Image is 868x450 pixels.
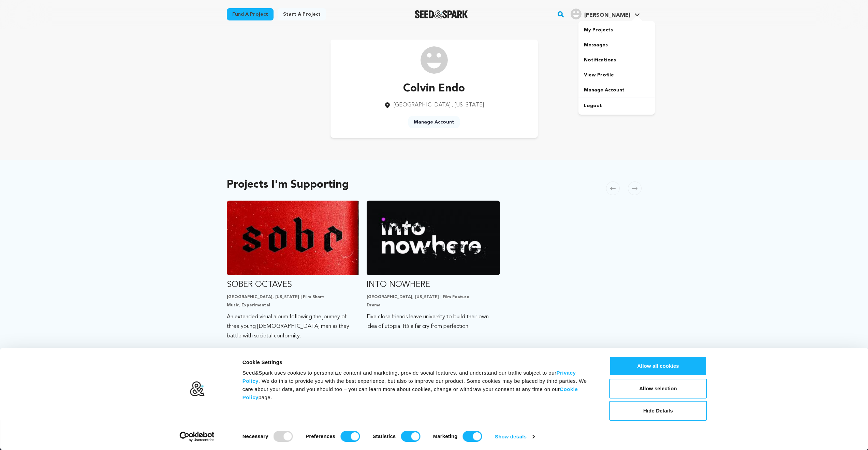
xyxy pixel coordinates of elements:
[227,180,349,190] h2: Projects I'm Supporting
[242,428,242,429] legend: Consent Selection
[415,10,468,18] img: Seed&Spark Logo Dark Mode
[227,279,360,290] p: SOBER OCTAVES
[452,102,484,108] span: , [US_STATE]
[578,68,655,83] a: View Profile
[394,102,451,108] span: [GEOGRAPHIC_DATA]
[373,433,396,439] strong: Statistics
[569,7,641,21] span: Colvin E.'s Profile
[571,9,630,19] div: Colvin E.'s Profile
[242,369,594,402] div: Seed&Spark uses cookies to personalize content and marketing, provide social features, and unders...
[242,433,268,439] strong: Necessary
[578,53,655,68] a: Notifications
[433,433,458,439] strong: Marketing
[227,294,360,300] p: [GEOGRAPHIC_DATA], [US_STATE] | Film Short
[571,9,582,19] img: user.png
[609,401,707,421] button: Hide Details
[384,81,484,97] p: Colvin Endo
[408,116,460,128] a: Manage Account
[189,381,205,397] img: logo
[609,356,707,376] button: Allow all cookies
[306,433,335,439] strong: Preferences
[367,201,500,331] a: Fund INTO NOWHERE
[278,8,326,20] a: Start a project
[227,8,274,20] a: Fund a project
[495,432,534,442] a: Show details
[584,13,630,18] span: [PERSON_NAME]
[242,358,594,366] div: Cookie Settings
[167,432,227,442] a: Usercentrics Cookiebot - opens in a new window
[227,201,360,341] a: Fund SOBER OCTAVES
[569,7,641,19] a: Colvin E.'s Profile
[578,23,655,38] a: My Projects
[367,279,500,290] p: INTO NOWHERE
[367,294,500,300] p: [GEOGRAPHIC_DATA], [US_STATE] | Film Feature
[421,46,448,74] img: /img/default-images/user/medium/user.png image
[578,98,655,113] a: Logout
[367,312,500,331] p: Five close friends leave university to build their own idea of utopia. It’s a far cry from perfec...
[227,303,360,308] p: Music, Experimental
[578,38,655,53] a: Messages
[609,379,707,398] button: Allow selection
[415,10,468,18] a: Seed&Spark Homepage
[227,312,360,341] p: An extended visual album following the journey of three young [DEMOGRAPHIC_DATA] men as they batt...
[367,303,500,308] p: Drama
[578,83,655,98] a: Manage Account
